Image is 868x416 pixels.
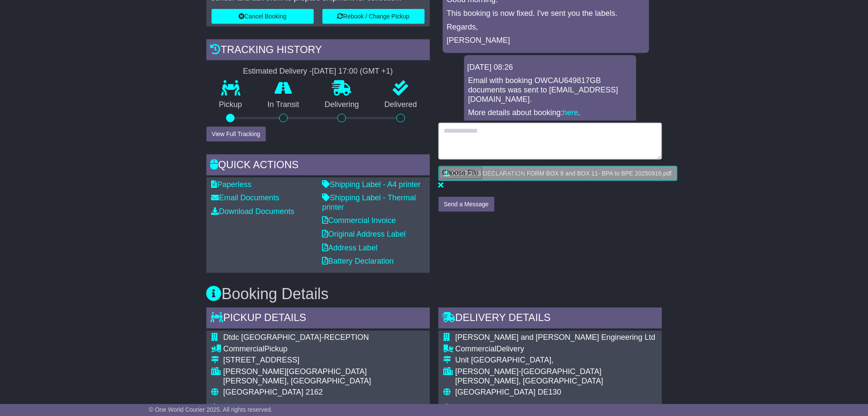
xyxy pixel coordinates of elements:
[224,388,304,397] span: [GEOGRAPHIC_DATA]
[456,388,536,397] span: [GEOGRAPHIC_DATA]
[206,39,430,62] div: Tracking history
[149,406,273,413] span: © One World Courier 2025. All rights reserved.
[206,127,266,142] button: View Full Tracking
[212,207,295,216] a: Download Documents
[456,345,497,354] span: Commercial
[206,155,430,178] div: Quick Actions
[206,100,255,110] p: Pickup
[438,197,495,212] button: Send a Message
[212,9,314,24] button: Cancel Booking
[312,100,372,110] p: Delivering
[447,36,645,45] p: [PERSON_NAME]
[563,108,579,117] a: here
[224,356,425,365] div: [STREET_ADDRESS]
[468,76,632,104] p: Email with booking OWCAU649817GB documents was sent to [EMAIL_ADDRESS][DOMAIN_NAME].
[456,333,656,342] span: [PERSON_NAME] and [PERSON_NAME] Engineering Ltd
[322,9,425,24] button: Rebook / Change Pickup
[322,244,378,252] a: Address Label
[212,180,252,189] a: Paperless
[322,257,394,265] a: Battery Declaration
[447,9,645,18] p: This booking is now fixed. I've sent you the labels.
[255,100,312,110] p: In Transit
[438,308,662,331] div: Delivery Details
[224,368,425,386] div: [PERSON_NAME][GEOGRAPHIC_DATA][PERSON_NAME], [GEOGRAPHIC_DATA]
[456,345,657,354] div: Delivery
[447,23,645,32] p: Regards,
[468,63,633,72] div: [DATE] 08:26
[372,100,430,110] p: Delivered
[456,368,657,386] div: [PERSON_NAME]-[GEOGRAPHIC_DATA][PERSON_NAME], [GEOGRAPHIC_DATA]
[206,67,430,76] div: Estimated Delivery -
[538,388,561,397] span: DE130
[206,286,662,303] h3: Booking Details
[212,193,280,202] a: Email Documents
[322,230,406,238] a: Original Address Label
[322,180,421,189] a: Shipping Label - A4 printer
[468,108,632,118] p: More details about booking: .
[224,333,369,342] span: Dtdc [GEOGRAPHIC_DATA]-RECEPTION
[206,308,430,331] div: Pickup Details
[456,356,657,365] div: Unit [GEOGRAPHIC_DATA],
[322,216,396,225] a: Commercial Invoice
[224,345,425,354] div: Pickup
[306,388,323,397] span: 2162
[312,67,393,76] div: [DATE] 17:00 (GMT +1)
[322,193,416,211] a: Shipping Label - Thermal printer
[224,345,265,354] span: Commercial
